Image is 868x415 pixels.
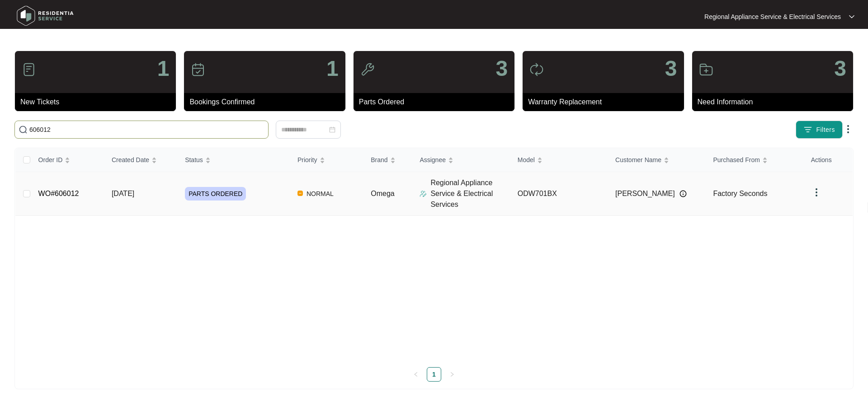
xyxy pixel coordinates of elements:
[38,190,79,197] a: WO#606012
[713,190,767,197] span: Factory Seconds
[371,155,387,165] span: Brand
[20,97,176,107] p: New Tickets
[445,367,459,382] button: right
[811,187,822,198] img: dropdown arrow
[706,148,803,172] th: Purchased From
[445,367,459,382] li: Next Page
[409,367,423,382] button: left
[112,190,134,197] span: [DATE]
[713,155,759,165] span: Purchased From
[796,121,843,139] button: filter iconFilters
[413,372,419,377] span: left
[38,155,63,165] span: Order ID
[297,191,303,196] img: Vercel Logo
[529,62,544,77] img: icon
[615,188,675,199] span: [PERSON_NAME]
[22,62,36,77] img: icon
[19,125,28,134] img: search-icon
[371,190,394,197] span: Omega
[698,97,853,107] p: Need Information
[608,148,706,172] th: Customer Name
[699,62,713,77] img: icon
[495,58,508,79] p: 3
[834,58,846,79] p: 3
[510,172,608,216] td: ODW701BX
[518,155,535,165] span: Model
[297,155,317,165] span: Priority
[303,188,337,199] span: NORMAL
[189,97,345,107] p: Bookings Confirmed
[849,14,854,19] img: dropdown arrow
[104,148,178,172] th: Created Date
[843,124,854,135] img: dropdown arrow
[804,148,853,172] th: Actions
[31,148,104,172] th: Order ID
[326,58,339,79] p: 1
[420,155,446,165] span: Assignee
[157,58,170,79] p: 1
[178,148,290,172] th: Status
[665,58,677,79] p: 3
[359,97,514,107] p: Parts Ordered
[290,148,363,172] th: Priority
[510,148,608,172] th: Model
[360,62,375,77] img: icon
[430,177,510,210] p: Regional Appliance Service & Electrical Services
[112,155,149,165] span: Created Date
[816,125,835,135] span: Filters
[29,125,264,135] input: Search by Order Id, Assignee Name, Customer Name, Brand and Model
[185,187,246,201] span: PARTS ORDERED
[427,368,441,381] a: 1
[803,125,812,134] img: filter icon
[528,97,684,107] p: Warranty Replacement
[679,190,687,197] img: Info icon
[615,155,661,165] span: Customer Name
[427,367,441,382] li: 1
[412,148,510,172] th: Assignee
[420,190,427,197] img: Assigner Icon
[704,12,841,21] p: Regional Appliance Service & Electrical Services
[185,155,203,165] span: Status
[363,148,412,172] th: Brand
[409,367,423,382] li: Previous Page
[449,372,455,377] span: right
[191,62,205,77] img: icon
[14,2,77,29] img: residentia service logo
